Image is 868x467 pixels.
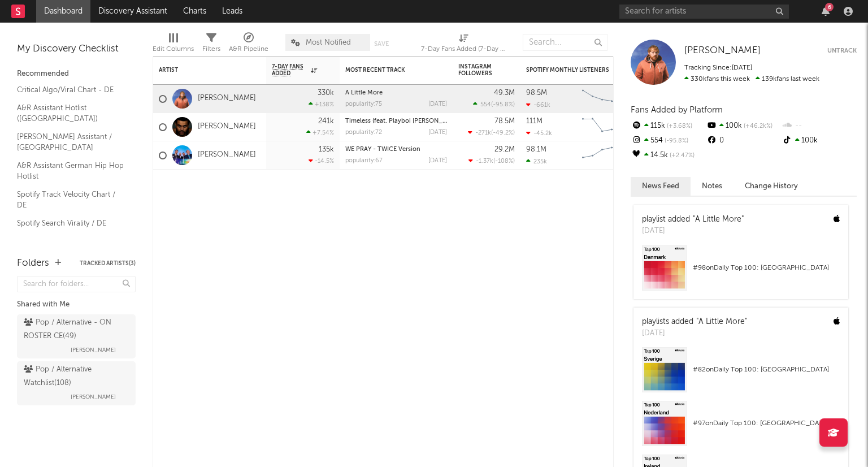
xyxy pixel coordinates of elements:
[696,318,747,326] a: "A Little More"
[17,84,124,96] a: Critical Algo/Viral Chart - DE
[159,67,244,73] div: Artist
[24,316,126,343] div: Pop / Alternative - ON ROSTER CE ( 49 )
[345,101,382,107] div: popularity: 75
[309,157,334,165] div: -14.5 %
[17,276,136,292] input: Search for folders...
[428,158,447,164] div: [DATE]
[693,363,840,377] div: # 82 on Daily Top 100: [GEOGRAPHIC_DATA]
[17,217,124,230] a: Spotify Search Virality / DE
[345,118,518,124] a: Timeless (feat. Playboi [PERSON_NAME] & Doechii) - Remix
[17,67,136,81] div: Recommended
[665,123,692,129] span: +3.68 %
[229,28,268,61] div: A&R Pipeline
[693,215,744,223] a: "A Little More"
[494,89,515,97] div: 49.3M
[495,158,513,165] span: -108 %
[642,214,744,226] div: playlist added
[24,363,126,390] div: Pop / Alternative Watchlist ( 108 )
[345,146,420,153] a: WE PRAY - TWICE Version
[202,42,220,56] div: Filters
[153,28,194,61] div: Edit Columns
[782,119,857,133] div: --
[428,101,447,107] div: [DATE]
[577,113,628,141] svg: Chart title
[577,141,628,170] svg: Chart title
[80,261,136,266] button: Tracked Artists(3)
[202,28,220,61] div: Filters
[17,314,136,358] a: Pop / Alternative - ON ROSTER CE(49)[PERSON_NAME]
[631,148,706,163] div: 14.5k
[633,401,848,455] a: #97onDaily Top 100: [GEOGRAPHIC_DATA]
[374,41,389,47] button: Save
[475,130,491,136] span: -271k
[494,118,515,125] div: 78.5M
[493,130,513,136] span: -49.2 %
[526,101,550,109] div: -661k
[619,5,789,19] input: Search for artists
[742,123,772,129] span: +46.2k %
[526,146,546,153] div: 98.1M
[631,119,706,133] div: 115k
[17,131,124,154] a: [PERSON_NAME] Assistant / [GEOGRAPHIC_DATA]
[526,89,547,97] div: 98.5M
[345,129,382,136] div: popularity: 72
[345,67,430,73] div: Most Recent Track
[494,146,515,153] div: 29.2M
[663,138,688,144] span: -95.8 %
[642,226,744,237] div: [DATE]
[577,85,628,113] svg: Chart title
[684,64,752,71] span: Tracking Since: [DATE]
[633,245,848,299] a: #98onDaily Top 100: [GEOGRAPHIC_DATA]
[198,150,256,160] a: [PERSON_NAME]
[318,89,334,97] div: 330k
[523,34,607,51] input: Search...
[71,343,116,357] span: [PERSON_NAME]
[684,45,761,57] a: [PERSON_NAME]
[306,39,351,46] span: Most Notified
[691,177,734,196] button: Notes
[17,159,124,183] a: A&R Assistant German Hip Hop Hotlist
[421,42,506,56] div: 7-Day Fans Added (7-Day Fans Added)
[468,129,515,136] div: ( )
[198,94,256,103] a: [PERSON_NAME]
[526,129,552,137] div: -45.2k
[706,133,781,148] div: 0
[306,129,334,136] div: +7.54 %
[633,347,848,401] a: #82onDaily Top 100: [GEOGRAPHIC_DATA]
[309,101,334,108] div: +138 %
[71,390,116,404] span: [PERSON_NAME]
[319,146,334,153] div: 135k
[345,90,383,96] a: A Little More
[17,235,124,247] a: Apple Top 200 / DE
[345,146,447,153] div: WE PRAY - TWICE Version
[17,102,124,125] a: A&R Assistant Hotlist ([GEOGRAPHIC_DATA])
[421,28,506,61] div: 7-Day Fans Added (7-Day Fans Added)
[272,63,308,77] span: 7-Day Fans Added
[345,118,447,124] div: Timeless (feat. Playboi Carti & Doechii) - Remix
[827,45,857,57] button: Untrack
[17,257,49,270] div: Folders
[480,102,491,108] span: 554
[526,67,611,73] div: Spotify Monthly Listeners
[782,133,857,148] div: 100k
[693,417,840,430] div: # 97 on Daily Top 100: [GEOGRAPHIC_DATA]
[345,90,447,96] div: A Little More
[825,3,834,11] div: 6
[493,102,513,108] span: -95.8 %
[526,118,542,125] div: 111M
[476,158,493,165] span: -1.37k
[684,76,750,83] span: 330k fans this week
[17,361,136,405] a: Pop / Alternative Watchlist(108)[PERSON_NAME]
[706,119,781,133] div: 100k
[631,177,691,196] button: News Feed
[526,158,547,165] div: 235k
[631,133,706,148] div: 554
[822,7,830,16] button: 6
[668,153,695,159] span: +2.47 %
[428,129,447,136] div: [DATE]
[458,63,498,77] div: Instagram Followers
[734,177,809,196] button: Change History
[229,42,268,56] div: A&R Pipeline
[693,261,840,275] div: # 98 on Daily Top 100: [GEOGRAPHIC_DATA]
[684,76,819,83] span: 139k fans last week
